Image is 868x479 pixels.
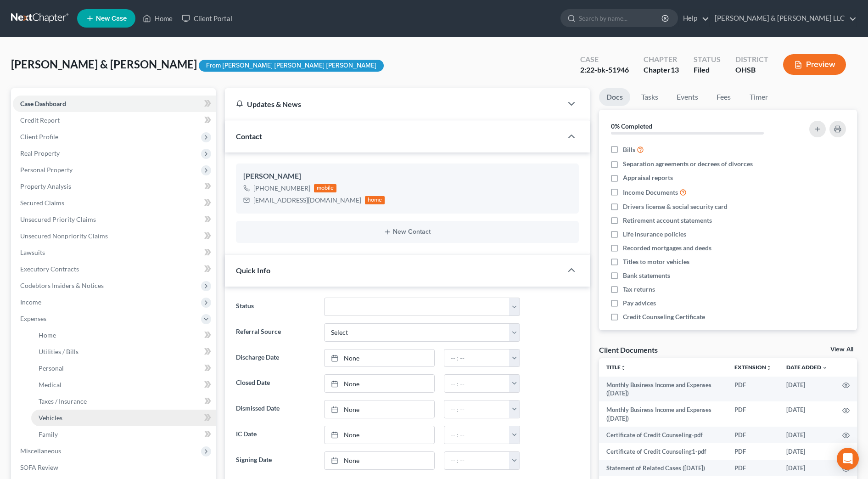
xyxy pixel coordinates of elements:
a: Extensionunfold_more [734,364,772,371]
span: Quick Info [236,266,270,275]
label: Closed Date [231,374,319,393]
div: District [735,54,768,65]
div: Chapter [644,54,679,65]
a: Credit Report [13,112,216,129]
span: SOFA Review [20,463,58,471]
a: Fees [709,88,739,106]
div: Updates & News [236,99,551,109]
a: Client Portal [177,10,237,27]
a: Personal [31,360,216,377]
td: [DATE] [779,401,835,427]
div: home [365,196,385,204]
a: None [325,375,434,392]
span: Real Property [20,149,60,157]
span: Recorded mortgages and deeds [623,243,711,253]
span: Case Dashboard [20,100,66,107]
div: Filed [694,65,721,75]
td: [DATE] [779,443,835,460]
a: Taxes / Insurance [31,393,216,410]
strong: 0% Completed [611,122,652,130]
div: Chapter [644,65,679,75]
a: Unsecured Priority Claims [13,211,216,228]
a: Secured Claims [13,195,216,211]
td: Certificate of Credit Counseling1-pdf [599,443,727,460]
a: Tasks [634,88,666,106]
input: -- : -- [444,375,510,392]
span: Credit Report [20,116,60,124]
div: 2:22-bk-51946 [580,65,629,75]
input: -- : -- [444,349,510,367]
span: 13 [671,65,679,74]
span: Client Profile [20,133,58,141]
div: [EMAIL_ADDRESS][DOMAIN_NAME] [253,196,361,205]
td: PDF [727,401,779,427]
input: -- : -- [444,452,510,469]
label: Status [231,298,319,316]
span: Codebtors Insiders & Notices [20,282,104,289]
a: Titleunfold_more [606,364,626,371]
span: Credit Counseling Certificate [623,312,705,321]
td: [DATE] [779,460,835,476]
td: [DATE] [779,427,835,443]
span: Separation agreements or decrees of divorces [623,159,753,169]
span: Home [39,331,56,339]
td: PDF [727,443,779,460]
td: Monthly Business Income and Expenses ([DATE]) [599,401,727,427]
a: SOFA Review [13,459,216,476]
button: New Contact [243,228,571,236]
label: Dismissed Date [231,400,319,418]
a: Home [31,327,216,344]
a: Timer [742,88,775,106]
i: expand_more [822,365,828,371]
a: None [325,426,434,444]
span: Utilities / Bills [39,348,78,355]
span: Life insurance policies [623,230,686,239]
a: Family [31,426,216,443]
a: Events [669,88,706,106]
button: Preview [783,54,846,75]
span: Medical [39,381,62,389]
span: Vehicles [39,414,62,422]
td: PDF [727,377,779,402]
input: -- : -- [444,400,510,418]
div: From [PERSON_NAME] [PERSON_NAME] [PERSON_NAME] [199,60,384,72]
label: Signing Date [231,451,319,470]
a: Unsecured Nonpriority Claims [13,228,216,244]
span: New Case [96,15,127,22]
span: Executory Contracts [20,265,79,273]
a: Case Dashboard [13,96,216,112]
span: Retirement account statements [623,216,712,225]
a: [PERSON_NAME] & [PERSON_NAME] LLC [710,10,857,27]
i: unfold_more [766,365,772,371]
td: PDF [727,427,779,443]
label: Referral Source [231,323,319,342]
a: Home [138,10,177,27]
a: Executory Contracts [13,261,216,277]
span: Bills [623,145,635,154]
td: Certificate of Credit Counseling-pdf [599,427,727,443]
label: IC Date [231,426,319,444]
span: Family [39,430,58,438]
span: Contact [236,132,262,141]
a: Lawsuits [13,244,216,261]
div: Status [694,54,721,65]
td: Monthly Business Income and Expenses ([DATE]) [599,377,727,402]
span: Personal Property [20,166,73,174]
span: Secured Claims [20,199,64,207]
span: Lawsuits [20,248,45,256]
span: Taxes / Insurance [39,397,87,405]
i: unfold_more [621,365,626,371]
div: mobile [314,184,337,192]
span: Miscellaneous [20,447,61,455]
span: Titles to motor vehicles [623,257,689,266]
div: [PHONE_NUMBER] [253,184,310,193]
div: OHSB [735,65,768,75]
td: [DATE] [779,377,835,402]
span: Appraisal reports [623,173,673,182]
a: None [325,452,434,469]
a: None [325,349,434,367]
td: PDF [727,460,779,476]
a: Utilities / Bills [31,344,216,360]
a: Property Analysis [13,178,216,195]
a: None [325,400,434,418]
